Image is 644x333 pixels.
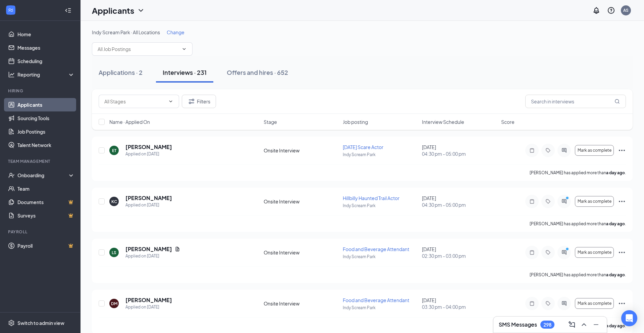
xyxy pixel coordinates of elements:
[618,197,626,205] svg: Ellipses
[163,68,207,77] div: Interviews · 231
[264,249,339,256] div: Onsite Interview
[343,254,418,259] p: Indy Scream Park
[264,118,277,125] span: Stage
[568,321,576,329] svg: ComposeMessage
[17,111,75,125] a: Sourcing Tools
[575,145,614,156] button: Mark as complete
[606,323,625,328] b: a day ago
[98,45,179,53] input: All Job Postings
[575,298,614,309] button: Mark as complete
[544,250,552,255] svg: Tag
[580,321,588,329] svg: ChevronUp
[125,253,180,259] div: Applied on [DATE]
[92,29,160,35] span: Indy Scream Park · All Locations
[592,6,600,14] svg: Notifications
[343,118,368,125] span: Job posting
[187,97,196,105] svg: Filter
[422,297,497,310] div: [DATE]
[17,98,75,111] a: Applicants
[560,301,568,306] svg: ActiveChat
[530,221,626,227] p: [PERSON_NAME] has applied more than .
[343,297,409,303] span: Food and Beverage Attendant
[501,118,515,125] span: Score
[543,322,551,328] div: 298
[17,172,69,179] div: Onboarding
[343,195,399,201] span: Hillbilly Haunted Trail Actor
[422,144,497,157] div: [DATE]
[343,152,418,157] p: Indy Scream Park
[560,250,568,255] svg: ActiveChat
[528,301,536,306] svg: Note
[544,199,552,204] svg: Tag
[181,46,187,52] svg: ChevronDown
[528,148,536,153] svg: Note
[575,247,614,258] button: Mark as complete
[125,296,172,304] h5: [PERSON_NAME]
[528,250,536,255] svg: Note
[578,301,611,306] span: Mark as complete
[499,321,537,328] h3: SMS Messages
[17,209,75,222] a: SurveysCrown
[560,199,568,204] svg: ActiveChat
[168,99,173,104] svg: ChevronDown
[564,196,572,201] svg: PrimaryDot
[422,118,464,125] span: Interview Schedule
[264,300,339,307] div: Onsite Interview
[175,246,180,252] svg: Document
[606,170,625,175] b: a day ago
[575,196,614,207] button: Mark as complete
[111,199,117,204] div: KC
[618,299,626,307] svg: Ellipses
[422,246,497,259] div: [DATE]
[422,195,497,208] div: [DATE]
[544,301,552,306] svg: Tag
[125,202,172,208] div: Applied on [DATE]
[614,99,620,104] svg: MagnifyingGlass
[8,172,15,179] svg: UserCheck
[17,195,75,209] a: DocumentsCrown
[112,148,116,153] div: ET
[606,272,625,277] b: a day ago
[227,68,288,77] div: Offers and hires · 652
[137,6,145,14] svg: ChevronDown
[8,158,73,164] div: Team Management
[264,147,339,154] div: Onsite Interview
[544,148,552,153] svg: Tag
[111,301,117,306] div: DM
[530,272,626,278] p: [PERSON_NAME] has applied more than .
[125,143,172,151] h5: [PERSON_NAME]
[530,170,626,176] p: [PERSON_NAME] has applied more than .
[17,320,64,326] div: Switch to admin view
[607,6,615,14] svg: QuestionInfo
[422,150,497,157] span: 04:30 pm - 05:00 pm
[560,148,568,153] svg: ActiveChat
[343,144,383,150] span: [DATE] Scare Actor
[167,29,184,35] span: Change
[422,201,497,208] span: 04:30 pm - 05:00 pm
[422,252,497,259] span: 02:30 pm - 03:00 pm
[591,319,601,330] button: Minimize
[125,245,172,253] h5: [PERSON_NAME]
[422,303,497,310] span: 03:30 pm - 04:00 pm
[8,88,73,94] div: Hiring
[99,68,143,77] div: Applications · 2
[17,54,75,68] a: Scheduling
[17,239,75,252] a: PayrollCrown
[182,95,216,108] button: Filter Filters
[564,247,572,252] svg: PrimaryDot
[525,95,626,108] input: Search in interviews
[17,41,75,54] a: Messages
[528,199,536,204] svg: Note
[125,151,172,157] div: Applied on [DATE]
[578,199,611,204] span: Mark as complete
[578,250,611,255] span: Mark as complete
[264,198,339,205] div: Onsite Interview
[592,321,600,329] svg: Minimize
[92,5,134,16] h1: Applicants
[618,248,626,256] svg: Ellipses
[17,125,75,138] a: Job Postings
[7,7,14,13] svg: WorkstreamLogo
[343,246,409,252] span: Food and Beverage Attendant
[618,146,626,154] svg: Ellipses
[65,7,71,14] svg: Collapse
